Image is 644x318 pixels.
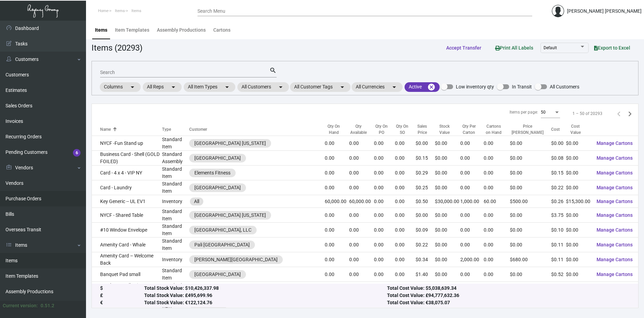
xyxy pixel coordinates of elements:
div: Name [100,126,162,132]
td: $0.00 [435,267,460,282]
div: [GEOGRAPHIC_DATA] [194,155,241,162]
div: Qty On Hand [325,123,349,136]
td: 0.00 [325,151,349,166]
td: $0.00 [566,151,591,166]
td: $0.00 [551,136,566,151]
td: $30,000.00 [435,195,460,208]
div: [GEOGRAPHIC_DATA], LLC [194,226,251,234]
td: NYCF -Fun Stand up [92,136,162,151]
button: Print All Labels [490,41,539,54]
td: 0.00 [460,166,484,180]
td: 0.00 [374,180,395,195]
td: 60.00 [484,195,510,208]
td: 0.00 [484,223,510,237]
td: Inventory [162,195,189,208]
td: $0.34 [416,252,435,267]
td: $0.00 [435,223,460,237]
td: $0.00 [435,252,460,267]
td: $0.00 [510,136,551,151]
td: $3.75 [551,208,566,223]
mat-icon: cancel [427,83,436,91]
span: Low inventory qty [456,83,494,91]
div: Items [95,26,107,34]
td: $0.00 [435,282,460,297]
div: Qty On PO [374,123,389,136]
div: Price [PERSON_NAME] [510,123,551,136]
td: 0.00 [395,180,416,195]
td: Standard Item [162,267,189,282]
td: $0.00 [566,208,591,223]
span: Export to Excel [594,45,630,51]
div: [PERSON_NAME][GEOGRAPHIC_DATA] [194,256,278,263]
div: Type [162,126,171,132]
td: $0.00 [566,223,591,237]
div: Qty On Hand [325,123,343,136]
div: Type [162,126,189,132]
td: 0.00 [395,208,416,223]
td: $0.11 [551,252,566,267]
td: 0.00 [374,195,395,208]
td: 0.00 [325,208,349,223]
div: Cost [551,126,560,132]
td: Card - 4 x 4 - VIP NY [92,166,162,180]
td: $0.52 [551,267,566,282]
td: 0.00 [325,252,349,267]
td: $1.40 [416,267,435,282]
td: $6.29 [416,282,435,297]
td: Banquet Pad small [92,267,162,282]
td: 0.00 [349,267,374,282]
div: 1 – 50 of 20293 [572,110,602,117]
div: Stock Value [435,123,454,136]
div: Sales Price [416,123,429,136]
td: 0.00 [325,237,349,252]
td: $0.22 [551,180,566,195]
mat-icon: arrow_drop_down [277,83,285,91]
div: Total Cost Value: £94,777,632.36 [387,292,630,299]
button: Next page [624,108,635,119]
td: $0.15 [416,151,435,166]
td: Amenity Card - Whale [92,237,162,252]
td: $500.00 [510,195,551,208]
td: 0.00 [325,223,349,237]
span: Accept Transfer [446,45,481,51]
td: 60,000.00 [325,195,349,208]
span: Items [131,9,141,13]
td: Standard Item [162,180,189,195]
td: $0.00 [510,208,551,223]
td: $15,300.00 [566,195,591,208]
td: 1,000.00 [460,195,484,208]
td: 2,000.00 [460,252,484,267]
button: Manage Cartons [591,224,638,236]
div: Cartons on Hand [484,123,504,136]
td: 0.00 [460,151,484,166]
mat-chip: All Customers [237,82,289,92]
div: $ [100,285,144,292]
td: Standard Item [162,223,189,237]
div: Name [100,126,111,132]
td: 0.00 [460,208,484,223]
div: [PERSON_NAME] [PERSON_NAME] [567,8,642,15]
td: 0.00 [395,282,416,297]
td: Standard Item [162,208,189,223]
td: 0.00 [349,223,374,237]
div: Cartons [213,26,230,34]
td: 0.00 [349,282,374,297]
div: Stock Value [435,123,460,136]
td: $0.00 [416,136,435,151]
td: 0.00 [484,282,510,297]
div: [GEOGRAPHIC_DATA] [US_STATE] [194,212,266,219]
button: Manage Cartons [591,152,638,164]
td: 0.00 [460,136,484,151]
button: Manage Cartons [591,167,638,179]
div: Total Stock Value: €122,124.76 [144,299,387,307]
button: Manage Cartons [591,195,638,208]
span: Print All Labels [495,45,533,51]
td: $0.00 [416,208,435,223]
div: Cost Value [566,123,585,136]
span: Manage Cartons [597,199,633,204]
img: admin@bootstrapmaster.com [552,5,564,17]
td: 0.00 [460,223,484,237]
span: Default [544,45,557,50]
mat-icon: arrow_drop_down [223,83,231,91]
td: $0.00 [510,267,551,282]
